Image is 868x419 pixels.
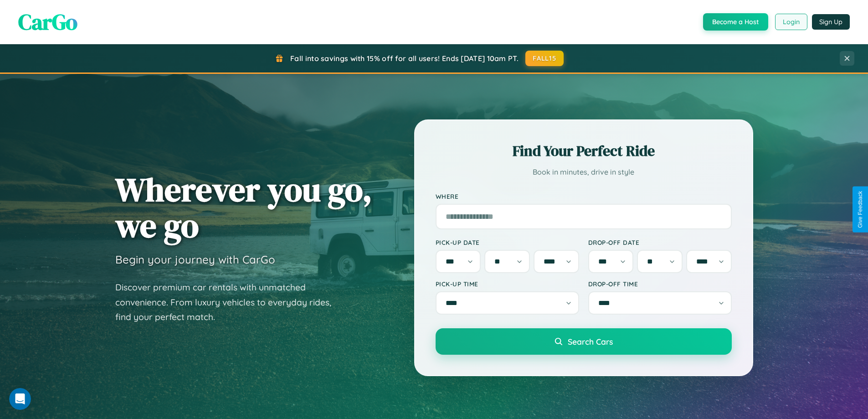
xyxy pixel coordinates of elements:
button: Become a Host [703,13,768,31]
p: Book in minutes, drive in style [436,166,732,179]
button: Sign Up [812,14,850,30]
label: Drop-off Time [588,280,732,288]
p: Discover premium car rentals with unmatched convenience. From luxury vehicles to everyday rides, ... [115,280,343,325]
h2: Find Your Perfect Ride [436,141,732,161]
label: Pick-up Date [436,238,579,246]
iframe: Intercom live chat [9,388,31,410]
label: Where [436,192,732,200]
div: Give Feedback [857,191,863,228]
h1: Wherever you go, we go [115,171,372,243]
button: Login [775,14,807,30]
label: Drop-off Date [588,238,732,246]
span: CarGo [18,7,77,37]
span: Fall into savings with 15% off for all users! Ends [DATE] 10am PT. [290,54,519,63]
label: Pick-up Time [436,280,579,288]
button: FALL15 [525,51,564,66]
button: Search Cars [436,328,732,355]
h3: Begin your journey with CarGo [115,253,275,266]
span: Search Cars [568,336,613,347]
